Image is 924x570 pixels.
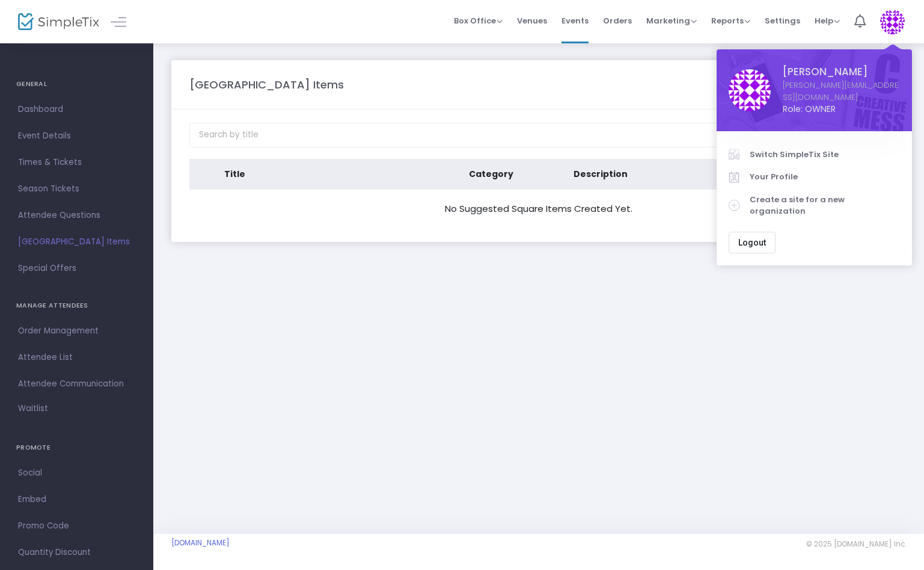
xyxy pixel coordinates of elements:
span: Dashboard [18,102,135,117]
a: Switch SimpleTix Site [729,143,900,166]
span: Role: OWNER [783,103,900,116]
span: Embed [18,492,135,507]
span: Quantity Discount [18,545,135,560]
a: Create a site for a new organization [729,188,900,223]
a: [PERSON_NAME][EMAIL_ADDRESS][DOMAIN_NAME] [783,79,900,103]
m-panel-title: [GEOGRAPHIC_DATA] Items [189,76,344,93]
span: Logout [738,238,766,247]
span: Title [224,168,245,180]
span: Attendee Communication [18,376,135,392]
input: Search by title [189,123,888,147]
h4: PROMOTE [16,436,137,460]
span: Waitlist [18,403,48,415]
span: Reports [711,15,750,26]
span: © 2025 [DOMAIN_NAME] Inc. [806,539,906,549]
a: [DOMAIN_NAME] [171,538,230,548]
a: Your Profile [729,166,900,188]
span: Special Offers [18,261,135,276]
span: Switch SimpleTix Site [750,149,900,161]
span: Times & Tickets [18,155,135,170]
span: Orders [603,5,632,36]
span: Attendee Questions [18,208,135,223]
span: Venues [517,5,547,36]
td: No Suggested Square Items Created Yet. [444,202,633,217]
span: Attendee List [18,350,135,365]
h4: MANAGE ATTENDEES [16,294,137,318]
span: Promo Code [18,518,135,534]
span: Marketing [646,15,697,26]
span: Settings [765,5,800,36]
span: Event Details [18,128,135,144]
span: Category [469,168,513,180]
span: Create a site for a new organization [750,194,900,217]
button: Logout [729,232,776,253]
span: [PERSON_NAME] [783,64,900,79]
span: Help [815,15,840,26]
h4: GENERAL [16,72,137,96]
span: Season Tickets [18,181,135,197]
span: Social [18,465,135,481]
span: Your Profile [750,171,900,183]
span: Events [561,5,589,36]
span: Description [574,168,628,180]
span: [GEOGRAPHIC_DATA] Items [18,234,135,250]
span: Box Office [454,15,503,26]
span: Order Management [18,323,135,339]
